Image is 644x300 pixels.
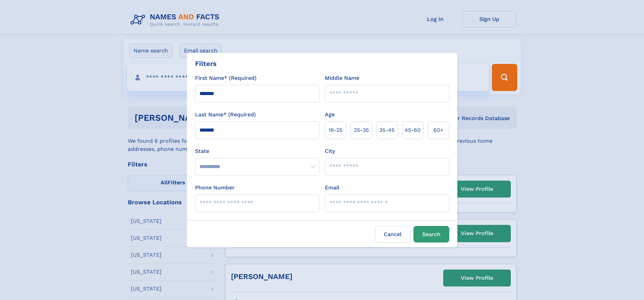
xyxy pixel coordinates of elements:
[325,111,335,119] label: Age
[329,126,342,134] span: 18‑25
[405,126,421,134] span: 45‑60
[195,74,257,82] label: First Name* (Required)
[354,126,369,134] span: 25‑35
[195,147,319,155] label: State
[379,126,395,134] span: 35‑45
[413,226,449,243] button: Search
[375,226,411,243] label: Cancel
[325,74,359,82] label: Middle Name
[195,59,217,69] div: Filters
[195,111,256,119] label: Last Name* (Required)
[433,126,444,134] span: 60+
[325,147,335,155] label: City
[195,184,235,192] label: Phone Number
[325,184,339,192] label: Email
